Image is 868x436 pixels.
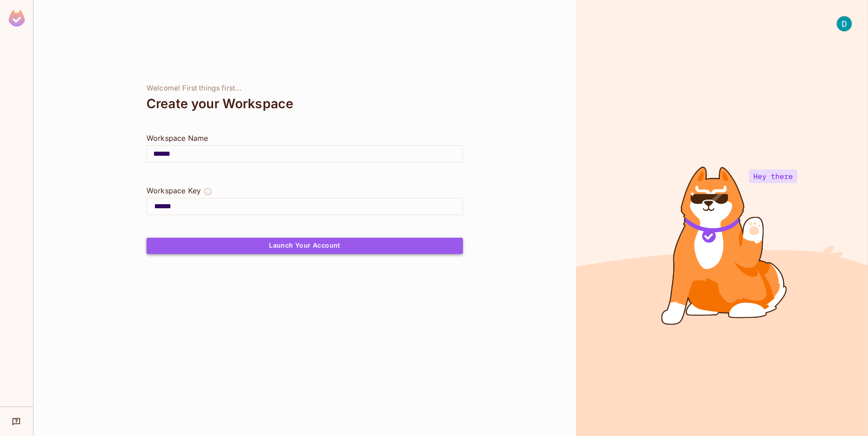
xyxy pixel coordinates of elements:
div: Help & Updates [6,412,27,431]
div: Workspace Name [146,133,463,144]
img: 张Del [837,16,852,31]
img: SReyMgAAAABJRU5ErkJggg== [9,10,25,27]
div: Welcome! First things first... [146,84,463,93]
button: Launch Your Account [146,238,463,254]
div: Workspace Key [146,185,201,196]
button: The Workspace Key is unique, and serves as the identifier of your workspace. [203,185,212,198]
div: Create your Workspace [146,93,463,115]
